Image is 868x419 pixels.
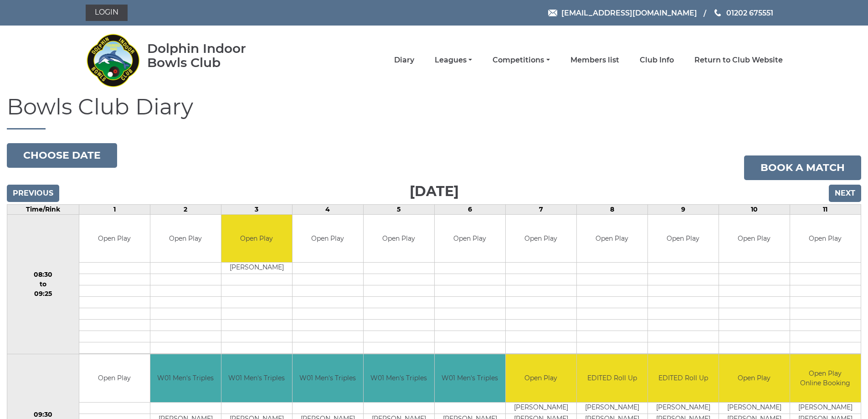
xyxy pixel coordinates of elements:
div: Dolphin Indoor Bowls Club [147,41,275,70]
button: Choose date [7,143,117,168]
td: 3 [221,204,292,214]
td: 6 [434,204,505,214]
td: W01 Men's Triples [293,354,363,402]
td: 4 [292,204,363,214]
td: Open Play [150,215,221,263]
a: Diary [394,55,414,65]
td: [PERSON_NAME] [648,402,719,414]
td: Open Play [435,215,505,263]
td: Open Play [577,215,647,263]
td: Open Play [719,354,790,402]
td: Open Play [648,215,719,263]
td: Open Play [79,354,150,402]
td: W01 Men's Triples [150,354,221,402]
td: Open Play [506,215,576,263]
a: Login [86,5,128,21]
td: W01 Men's Triples [221,354,292,402]
h1: Bowls Club Diary [7,95,861,129]
img: Dolphin Indoor Bowls Club [86,28,140,92]
td: [PERSON_NAME] [506,402,576,414]
td: 5 [363,204,434,214]
a: Members list [570,55,619,65]
td: EDITED Roll Up [577,354,647,402]
td: Open Play [221,215,292,263]
td: Open Play [79,215,150,263]
td: 7 [505,204,576,214]
td: W01 Men's Triples [435,354,505,402]
a: Leagues [435,55,472,65]
td: 1 [79,204,150,214]
td: Open Play [293,215,363,263]
td: 9 [647,204,719,214]
td: 11 [790,204,861,214]
a: Email [EMAIL_ADDRESS][DOMAIN_NAME] [548,7,697,19]
td: [PERSON_NAME] [790,402,861,414]
td: [PERSON_NAME] [577,402,647,414]
td: 2 [150,204,221,214]
td: [PERSON_NAME] [719,402,790,414]
td: Open Play [719,215,790,263]
img: Email [548,10,557,16]
td: 8 [576,204,647,214]
td: Time/Rink [7,204,79,214]
a: Club Info [640,55,674,65]
td: 08:30 to 09:25 [7,214,79,354]
span: [EMAIL_ADDRESS][DOMAIN_NAME] [561,8,697,17]
span: 01202 675551 [726,8,773,17]
input: Next [829,185,861,202]
a: Book a match [744,155,861,180]
td: EDITED Roll Up [648,354,719,402]
input: Previous [7,185,59,202]
a: Competitions [493,55,550,65]
td: W01 Men's Triples [364,354,434,402]
td: 10 [719,204,790,214]
td: Open Play [506,354,576,402]
a: Return to Club Website [694,55,783,65]
a: Phone us 01202 675551 [713,7,773,19]
td: Open Play [364,215,434,263]
img: Phone us [714,9,721,16]
td: Open Play Online Booking [790,354,861,402]
td: Open Play [790,215,861,263]
td: [PERSON_NAME] [221,263,292,274]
